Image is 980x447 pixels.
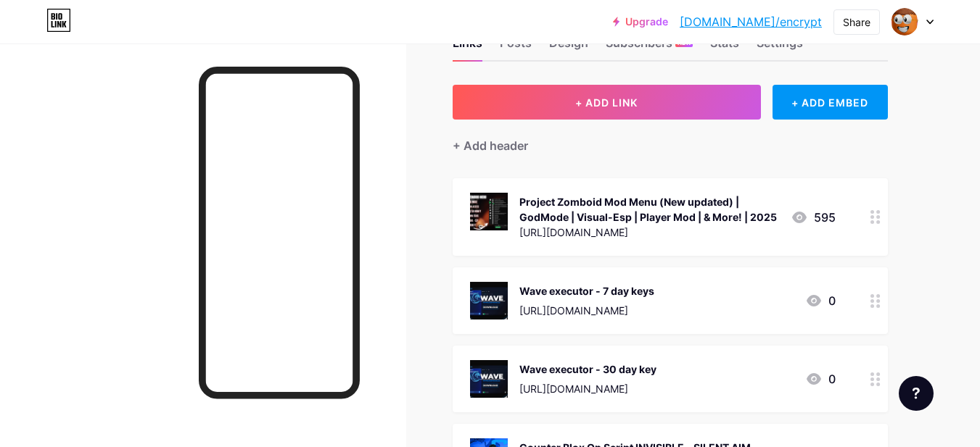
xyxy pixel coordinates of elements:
[710,34,739,60] div: Stats
[791,209,836,226] div: 595
[453,85,761,120] button: + ADD LINK
[519,362,656,377] div: Wave executor - 30 day key
[805,292,836,309] div: 0
[757,34,803,60] div: Settings
[606,34,693,60] div: Subscribers
[519,283,654,298] div: Wave executor - 7 day keys
[519,381,656,396] div: [URL][DOMAIN_NAME]
[519,303,654,318] div: [URL][DOMAIN_NAME]
[470,360,508,398] img: Wave executor - 30 day key
[613,16,668,28] a: Upgrade
[549,34,588,60] div: Design
[453,34,482,60] div: Links
[519,225,779,240] div: [URL][DOMAIN_NAME]
[500,34,532,60] div: Posts
[470,282,508,319] img: Wave executor - 7 day keys
[843,14,870,30] div: Share
[773,85,888,120] div: + ADD EMBED
[453,137,528,154] div: + Add header
[575,96,638,109] span: + ADD LINK
[891,8,918,35] img: NooVster 2021
[470,193,508,230] img: Project Zomboid Mod Menu (New updated) | GodMode | Visual-Esp | Player Mod | & More! | 2025
[805,370,836,388] div: 0
[680,13,822,30] a: [DOMAIN_NAME]/encrypt
[519,194,779,225] div: Project Zomboid Mod Menu (New updated) | GodMode | Visual-Esp | Player Mod | & More! | 2025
